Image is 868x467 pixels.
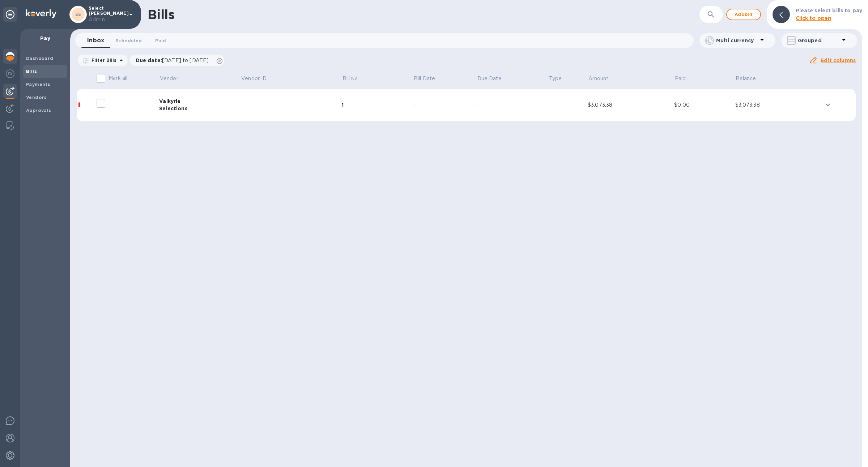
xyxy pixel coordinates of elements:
div: Unpin categories [3,7,17,22]
b: Vendors [26,95,47,100]
p: Bill № [342,75,357,82]
span: Bill № [342,75,367,82]
p: Due Date [477,75,502,82]
u: Edit columns [821,57,856,63]
p: Multi currency [716,37,758,44]
h1: Bills [148,7,174,22]
p: Due date : [136,57,213,64]
div: $0.00 [674,101,735,109]
div: - [413,101,477,109]
p: Pay [26,35,64,42]
div: - [477,101,548,109]
span: Amount [588,75,618,82]
p: Admin [89,16,125,23]
p: Type [549,75,562,82]
span: Paid [155,37,166,44]
span: Paid [675,75,695,82]
div: Selections [159,105,241,112]
span: Balance [736,75,765,82]
div: Due date:[DATE] to [DATE] [130,55,225,66]
b: Bills [26,69,37,74]
div: $3,073.38 [735,101,822,109]
img: Logo [26,9,56,18]
p: Mark all [109,74,127,82]
b: Dashboard [26,56,54,61]
p: Balance [736,75,756,82]
p: Paid [675,75,686,82]
span: Vendor [160,75,188,82]
img: Foreign exchange [6,69,14,78]
span: [DATE] to [DATE] [162,57,209,63]
div: 1 [342,101,413,108]
span: Add bill [733,10,754,19]
p: Vendor ID [241,75,267,82]
p: Grouped [798,37,839,44]
p: Filter Bills [89,57,117,63]
b: Approvals [26,108,51,113]
button: expand row [822,99,833,110]
b: SS [75,12,81,17]
p: Amount [588,75,609,82]
p: Select [PERSON_NAME] [89,6,125,23]
p: Bill Date [414,75,435,82]
span: Scheduled [116,37,142,44]
div: $3,073.38 [588,101,674,109]
b: Click to open [796,15,831,21]
div: Valkyrie [159,98,241,105]
button: Addbill [726,9,761,20]
span: Inbox [87,35,104,46]
b: Payments [26,82,50,87]
p: Vendor [160,75,178,82]
span: Vendor ID [241,75,276,82]
b: Please select bills to pay [796,8,862,13]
